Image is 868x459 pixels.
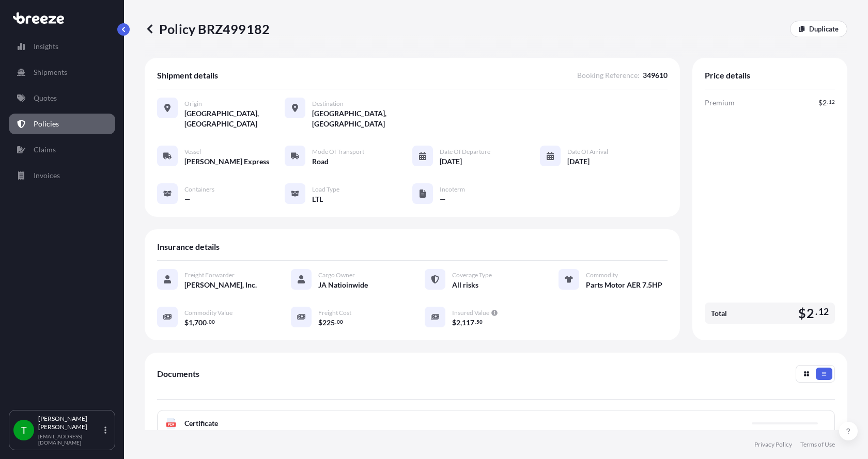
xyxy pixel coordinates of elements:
[567,148,608,156] span: Date of Arrival
[318,309,351,317] span: Freight Cost
[312,185,339,194] span: Load Type
[9,62,115,83] a: Shipments
[440,185,465,194] span: Incoterm
[184,148,201,156] span: Vessel
[184,309,233,317] span: Commodity Value
[440,194,446,204] span: —
[34,93,57,103] p: Quotes
[476,320,483,324] span: 50
[815,309,817,315] span: .
[9,36,115,57] a: Insights
[34,145,56,155] p: Claims
[9,88,115,108] a: Quotes
[818,309,829,315] span: 12
[754,440,792,449] a: Privacy Policy
[818,99,823,106] span: $
[452,271,492,279] span: Coverage Type
[807,307,814,320] span: 2
[184,185,214,194] span: Containers
[34,119,59,129] p: Policies
[312,108,412,129] span: [GEOGRAPHIC_DATA], [GEOGRAPHIC_DATA]
[335,320,336,324] span: .
[318,319,322,326] span: $
[34,170,60,181] p: Invoices
[800,440,835,449] a: Terms of Use
[312,194,323,204] span: LTL
[790,21,847,37] a: Duplicate
[460,319,462,326] span: ,
[809,24,839,34] p: Duplicate
[452,309,489,317] span: Insured Value
[184,319,189,326] span: $
[168,423,175,426] text: PDF
[577,70,640,81] span: Booking Reference :
[312,156,329,167] span: Road
[452,319,456,326] span: $
[209,320,215,324] span: 00
[440,156,462,167] span: [DATE]
[586,271,618,279] span: Commodity
[157,70,218,81] span: Shipment details
[475,320,476,324] span: .
[827,100,828,104] span: .
[322,319,335,326] span: 225
[194,319,207,326] span: 700
[9,114,115,134] a: Policies
[184,156,269,167] span: [PERSON_NAME] Express
[193,319,194,326] span: ,
[440,148,490,156] span: Date of Departure
[207,320,208,324] span: .
[157,242,220,252] span: Insurance details
[643,70,668,81] span: 349610
[21,425,27,435] span: T
[145,21,270,37] p: Policy BRZ499182
[452,280,478,290] span: All risks
[823,99,827,106] span: 2
[38,433,102,446] p: [EMAIL_ADDRESS][DOMAIN_NAME]
[318,280,368,290] span: JA Natioinwide
[184,271,235,279] span: Freight Forwarder
[337,320,343,324] span: 00
[798,307,806,320] span: $
[312,100,344,108] span: Destination
[9,139,115,160] a: Claims
[586,280,662,290] span: Parts Motor AER 7.5HP
[34,41,58,52] p: Insights
[705,70,750,81] span: Price details
[189,319,193,326] span: 1
[184,194,191,204] span: —
[456,319,460,326] span: 2
[711,308,727,319] span: Total
[38,415,102,431] p: [PERSON_NAME] [PERSON_NAME]
[705,98,735,108] span: Premium
[157,369,199,379] span: Documents
[184,108,285,129] span: [GEOGRAPHIC_DATA], [GEOGRAPHIC_DATA]
[184,418,218,429] span: Certificate
[829,100,835,104] span: 12
[567,156,590,167] span: [DATE]
[184,100,202,108] span: Origin
[462,319,474,326] span: 117
[184,280,257,290] span: [PERSON_NAME], Inc.
[34,67,67,77] p: Shipments
[9,165,115,186] a: Invoices
[318,271,355,279] span: Cargo Owner
[312,148,364,156] span: Mode of Transport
